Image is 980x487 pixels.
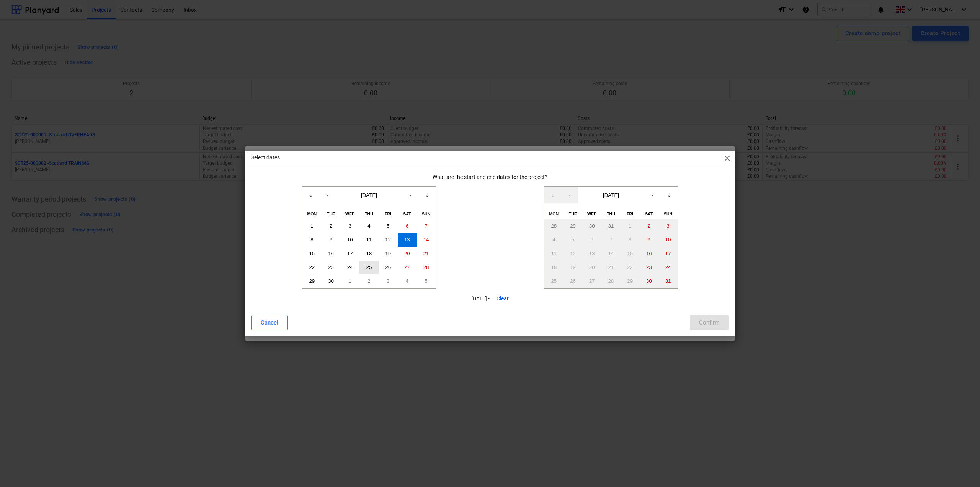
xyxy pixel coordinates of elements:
button: 31 August 2025 [658,274,678,288]
button: 9 August 2025 [640,233,659,247]
button: 3 September 2025 [340,219,359,233]
iframe: Chat Widget [942,450,980,487]
button: 5 September 2025 [379,219,398,233]
abbr: 20 August 2025 [589,264,595,270]
button: 9 September 2025 [322,233,341,247]
button: 2 August 2025 [640,219,659,233]
abbr: 25 August 2025 [551,278,557,284]
abbr: 1 August 2025 [629,223,631,229]
button: 24 August 2025 [658,261,678,274]
button: 18 August 2025 [544,261,563,274]
abbr: 6 September 2025 [406,223,408,229]
abbr: 29 July 2025 [570,223,576,229]
abbr: 30 September 2025 [328,278,334,284]
abbr: 7 August 2025 [609,237,612,243]
button: 11 August 2025 [544,247,563,261]
abbr: 5 September 2025 [387,223,389,229]
button: 17 September 2025 [340,247,359,261]
abbr: 26 September 2025 [385,264,391,270]
button: 4 August 2025 [544,233,563,247]
abbr: 17 September 2025 [347,251,353,256]
abbr: 3 August 2025 [666,223,669,229]
abbr: 26 August 2025 [570,278,576,284]
abbr: 1 October 2025 [349,278,351,284]
button: 14 September 2025 [416,233,436,247]
abbr: Tuesday [327,212,335,216]
button: 29 September 2025 [302,274,322,288]
abbr: 31 July 2025 [608,223,614,229]
button: Clear [497,295,509,303]
abbr: 12 September 2025 [385,237,391,243]
button: › [644,187,661,203]
button: › [402,187,419,203]
button: 19 September 2025 [379,247,398,261]
abbr: 12 August 2025 [570,251,576,256]
button: 25 August 2025 [544,274,563,288]
abbr: 22 August 2025 [627,264,633,270]
abbr: 24 August 2025 [665,264,671,270]
button: 10 August 2025 [658,233,678,247]
button: 4 September 2025 [359,219,379,233]
abbr: 25 September 2025 [366,264,372,270]
button: 27 August 2025 [582,274,601,288]
abbr: 15 August 2025 [627,251,633,256]
abbr: 27 September 2025 [404,264,410,270]
button: « [302,187,319,203]
abbr: 29 September 2025 [309,278,315,284]
button: 13 August 2025 [582,247,601,261]
abbr: Sunday [422,212,430,216]
button: 26 September 2025 [379,261,398,274]
abbr: Friday [385,212,391,216]
abbr: 1 September 2025 [310,223,313,229]
abbr: Friday [627,212,633,216]
abbr: 3 September 2025 [349,223,351,229]
abbr: 14 September 2025 [423,237,429,243]
button: 2 October 2025 [359,274,379,288]
abbr: 23 August 2025 [646,264,652,270]
abbr: 20 September 2025 [404,251,410,256]
abbr: Thursday [365,212,373,216]
abbr: 22 September 2025 [309,264,315,270]
button: 4 October 2025 [398,274,417,288]
abbr: 10 September 2025 [347,237,353,243]
button: 17 August 2025 [658,247,678,261]
button: 3 August 2025 [658,219,678,233]
button: 20 September 2025 [398,247,417,261]
abbr: Saturday [645,212,653,216]
button: 27 September 2025 [398,261,417,274]
abbr: 13 August 2025 [589,251,595,256]
button: « [544,187,561,203]
span: [DATE] [361,192,377,198]
abbr: Wednesday [587,212,597,216]
button: 13 September 2025 [398,233,417,247]
abbr: 18 September 2025 [366,251,372,256]
button: 1 August 2025 [621,219,640,233]
abbr: Thursday [607,212,615,216]
button: 8 September 2025 [302,233,322,247]
abbr: 17 August 2025 [665,251,671,256]
button: 28 August 2025 [601,274,621,288]
abbr: 2 October 2025 [367,278,370,284]
span: close [723,154,732,163]
abbr: Sunday [664,212,672,216]
button: Cancel [251,315,288,330]
abbr: 2 September 2025 [330,223,332,229]
button: 12 September 2025 [379,233,398,247]
button: [DATE] [578,187,644,203]
button: 29 August 2025 [621,274,640,288]
button: » [661,187,678,203]
abbr: Monday [549,212,559,216]
abbr: 31 August 2025 [665,278,671,284]
button: 5 October 2025 [416,274,436,288]
button: [DATE] [336,187,402,203]
abbr: 21 August 2025 [608,264,614,270]
abbr: 16 September 2025 [328,251,334,256]
abbr: 11 September 2025 [366,237,372,243]
button: 30 August 2025 [640,274,659,288]
abbr: 30 July 2025 [589,223,595,229]
abbr: 2 August 2025 [648,223,650,229]
button: ‹ [561,187,578,203]
button: 6 September 2025 [398,219,417,233]
button: 6 August 2025 [582,233,601,247]
button: 15 September 2025 [302,247,322,261]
